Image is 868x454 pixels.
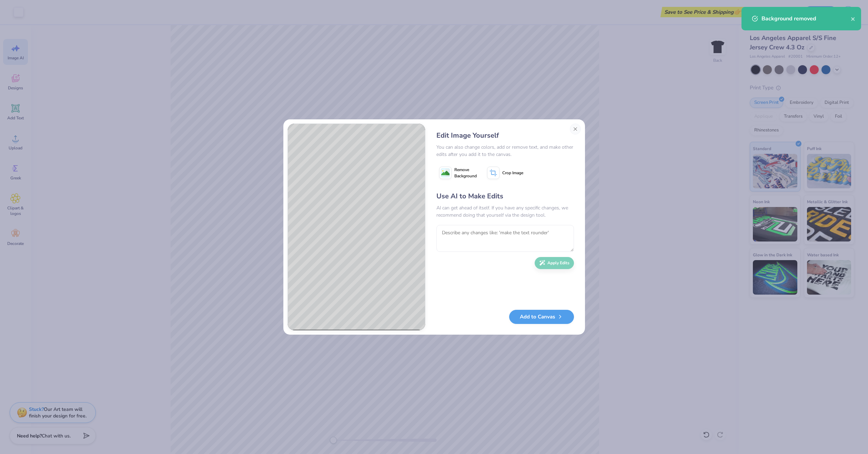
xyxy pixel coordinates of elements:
[436,144,574,158] div: You can also change colors, add or remove text, and make other edits after you add it to the canvas.
[436,130,574,141] div: Edit Image Yourself
[761,14,851,23] div: Background removed
[509,310,574,324] button: Add to Canvas
[436,191,574,201] div: Use AI to Make Edits
[454,167,477,179] span: Remove Background
[436,225,574,252] textarea: To enrich screen reader interactions, please activate Accessibility in Grammarly extension settings
[851,14,856,23] button: close
[502,170,523,176] span: Crop Image
[436,204,574,219] div: AI can get ahead of itself. If you have any specific changes, we recommend doing that yourself vi...
[570,124,581,135] button: Close
[484,164,527,181] button: Crop Image
[436,164,480,181] button: Remove Background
